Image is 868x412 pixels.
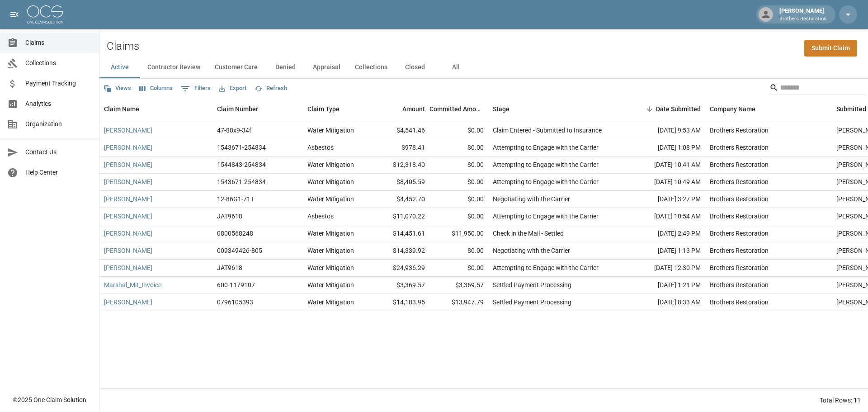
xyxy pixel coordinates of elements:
div: Claim Name [104,96,139,122]
div: [DATE] 3:27 PM [624,191,705,208]
div: 1543671-254834 [217,177,266,186]
div: Brothers Restoration [710,177,769,186]
div: Date Submitted [656,96,701,122]
div: 1543671-254834 [217,143,266,152]
div: Water Mitigation [307,229,354,238]
div: Brothers Restoration [710,194,769,204]
button: All [435,57,476,78]
div: [DATE] 9:53 AM [624,122,705,139]
div: Settled Payment Processing [493,298,571,307]
div: Water Mitigation [307,263,354,272]
button: Collections [348,57,395,78]
button: Customer Care [208,57,265,78]
div: $3,369.57 [429,277,488,294]
div: Attempting to Engage with the Carrier [493,143,599,152]
div: $14,451.61 [371,225,429,242]
button: Denied [265,57,306,78]
div: $0.00 [429,191,488,208]
a: [PERSON_NAME] [104,229,152,238]
div: Brothers Restoration [710,160,769,169]
div: Asbestos [307,212,334,221]
a: Submit Claim [804,40,857,57]
div: Claim Entered - Submitted to Insurance [493,126,602,135]
div: [DATE] 1:13 PM [624,242,705,260]
div: Brothers Restoration [710,143,769,152]
div: Negotiating with the Carrier [493,194,570,204]
div: $4,452.70 [371,191,429,208]
div: [DATE] 10:54 AM [624,208,705,225]
h2: Claims [107,40,139,53]
div: [DATE] 10:49 AM [624,174,705,191]
div: 1544843-254834 [217,160,266,169]
div: Committed Amount [429,96,488,122]
div: JAT9618 [217,212,242,221]
div: $14,339.92 [371,242,429,260]
a: [PERSON_NAME] [104,212,152,221]
div: © 2025 One Claim Solution [13,395,86,404]
a: [PERSON_NAME] [104,263,152,272]
div: [DATE] 1:08 PM [624,139,705,156]
a: Marshal_Mit_Invoice [104,280,161,289]
div: 47-88x9-34f [217,126,251,135]
span: Payment Tracking [25,79,92,88]
div: Negotiating with the Carrier [493,246,570,255]
div: $0.00 [429,242,488,260]
div: $11,070.22 [371,208,429,225]
div: Water Mitigation [307,177,354,186]
div: Brothers Restoration [710,263,769,272]
div: Brothers Restoration [710,280,769,289]
div: $978.41 [371,139,429,156]
div: [DATE] 8:33 AM [624,294,705,311]
button: Active [99,57,140,78]
div: dynamic tabs [99,57,868,78]
div: Claim Type [303,96,371,122]
div: Stage [488,96,624,122]
div: 12-86G1-71T [217,194,254,204]
div: [DATE] 12:30 PM [624,260,705,277]
div: Stage [493,96,509,122]
div: Committed Amount [429,96,484,122]
div: Attempting to Engage with the Carrier [493,160,599,169]
button: open drawer [5,5,24,24]
span: Contact Us [25,147,92,157]
div: Brothers Restoration [710,229,769,238]
div: JAT9618 [217,263,242,272]
div: Check in the Mail - Settled [493,229,564,238]
a: [PERSON_NAME] [104,194,152,204]
button: Sort [643,103,656,115]
div: [DATE] 2:49 PM [624,225,705,242]
span: Analytics [25,99,92,109]
a: [PERSON_NAME] [104,143,152,152]
div: Attempting to Engage with the Carrier [493,177,599,186]
div: Water Mitigation [307,160,354,169]
span: Collections [25,58,92,68]
button: Export [217,81,249,95]
div: $12,318.40 [371,156,429,174]
div: [DATE] 1:21 PM [624,277,705,294]
div: $8,405.59 [371,174,429,191]
div: 600-1179107 [217,280,255,289]
div: Company Name [710,96,755,122]
div: $3,369.57 [371,277,429,294]
div: $0.00 [429,174,488,191]
div: Claim Number [212,96,303,122]
div: Brothers Restoration [710,246,769,255]
div: Amount [371,96,429,122]
button: Views [101,81,133,95]
button: Select columns [137,81,175,95]
div: Water Mitigation [307,280,354,289]
a: [PERSON_NAME] [104,246,152,255]
div: Brothers Restoration [710,298,769,307]
div: Settled Payment Processing [493,280,571,289]
div: Claim Number [217,96,258,122]
div: Asbestos [307,143,334,152]
div: Claim Type [307,96,340,122]
button: Refresh [252,81,289,95]
span: Claims [25,38,92,47]
div: [PERSON_NAME] [776,6,830,23]
div: Attempting to Engage with the Carrier [493,212,599,221]
div: Date Submitted [624,96,705,122]
div: $24,936.29 [371,260,429,277]
div: Water Mitigation [307,298,354,307]
div: $4,541.46 [371,122,429,139]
